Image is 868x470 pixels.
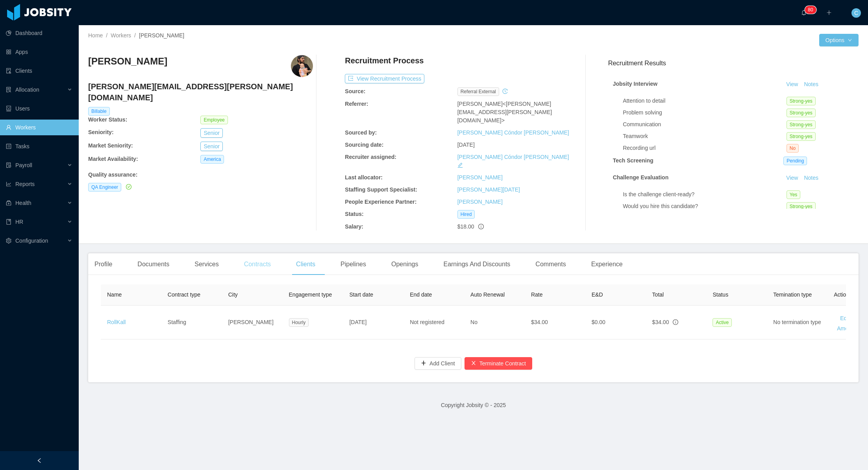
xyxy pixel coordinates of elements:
[713,318,732,327] span: Active
[457,199,503,205] a: [PERSON_NAME]
[200,128,222,138] button: Senior
[345,154,396,160] b: Recruiter assigned:
[6,120,72,135] a: icon: userWorkers
[787,97,816,105] span: Strong-yes
[200,142,222,151] button: Senior
[334,253,372,275] div: Pipelines
[834,291,852,298] span: Actions
[88,32,103,39] a: Home
[200,155,224,164] span: America
[6,200,11,206] i: icon: medicine-box
[200,116,228,124] span: Employee
[713,291,728,298] span: Status
[623,109,787,117] div: Problem solving
[88,142,133,149] b: Market Seniority:
[787,144,799,153] span: No
[345,88,365,94] b: Source:
[470,291,505,298] span: Auto Renewal
[139,32,184,39] span: [PERSON_NAME]
[623,132,787,140] div: Teamwork
[457,101,503,107] span: [PERSON_NAME]
[345,74,424,83] button: icon: exportView Recruitment Process
[385,253,425,275] div: Openings
[6,219,11,225] i: icon: book
[6,238,11,243] i: icon: setting
[6,63,72,79] a: icon: auditClients
[15,162,32,168] span: Payroll
[88,253,118,275] div: Profile
[106,32,107,39] span: /
[228,291,238,298] span: City
[801,173,822,183] button: Notes
[415,357,461,370] button: icon: plusAdd Client
[457,162,463,168] i: icon: edit
[787,202,816,211] span: Strong-yes
[783,175,801,181] a: View
[783,81,801,87] a: View
[88,107,110,116] span: Billable
[88,156,138,162] b: Market Availability:
[673,319,678,325] span: info-circle
[652,291,664,298] span: Total
[88,129,114,135] b: Seniority:
[531,291,543,298] span: Rate
[124,184,131,190] a: icon: check-circle
[457,101,552,123] span: <[PERSON_NAME][EMAIL_ADDRESS][PERSON_NAME][DOMAIN_NAME]>
[826,10,832,15] i: icon: plus
[15,181,35,187] span: Reports
[291,55,313,77] img: 2df89af0-e152-4ac8-9993-c1d5e918f790_67b781257bd61-400w.png
[623,97,787,105] div: Attention to detail
[623,202,787,210] div: Would you hire this candidate?
[787,109,816,117] span: Strong-yes
[811,6,813,14] p: 0
[168,291,200,298] span: Contract type
[345,129,377,136] b: Sourced by:
[613,81,658,87] strong: Jobsity Interview
[289,318,309,327] span: Hourly
[126,184,131,190] i: icon: check-circle
[131,253,176,275] div: Documents
[502,88,508,94] i: icon: history
[767,306,827,339] td: No termination type
[819,34,859,46] button: Optionsicon: down
[345,55,424,66] h4: Recruitment Process
[592,291,603,298] span: E&D
[410,291,432,298] span: End date
[801,10,807,15] i: icon: bell
[6,181,11,187] i: icon: line-chart
[623,120,787,129] div: Communication
[345,186,417,193] b: Staffing Support Specialist:
[134,32,136,39] span: /
[238,253,277,275] div: Contracts
[854,8,858,18] span: C
[289,291,332,298] span: Engagement type
[608,58,859,68] h3: Recruitment Results
[787,132,816,141] span: Strong-yes
[465,357,532,370] button: icon: closeTerminate Contract
[168,319,186,325] span: Staffing
[652,319,669,325] span: $34.00
[345,223,363,230] b: Salary:
[457,154,569,160] a: [PERSON_NAME] Cóndor [PERSON_NAME]
[6,138,72,154] a: icon: profileTasks
[787,120,816,129] span: Strong-yes
[188,253,225,275] div: Services
[222,306,283,339] td: [PERSON_NAME]
[15,200,31,206] span: Health
[457,87,499,96] span: Referral external
[107,291,122,298] span: Name
[6,44,72,60] a: icon: appstoreApps
[801,80,822,89] button: Notes
[410,319,444,325] span: Not registered
[88,55,167,68] h3: [PERSON_NAME]
[457,186,520,193] a: [PERSON_NAME][DATE]
[457,174,503,181] a: [PERSON_NAME]
[349,291,373,298] span: Start date
[457,142,475,148] span: [DATE]
[773,291,812,298] span: Temination type
[345,211,363,217] b: Status:
[613,174,669,181] strong: Challenge Evaluation
[623,190,787,199] div: Is the challenge client-ready?
[345,174,383,181] b: Last allocator:
[345,101,368,107] b: Referrer:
